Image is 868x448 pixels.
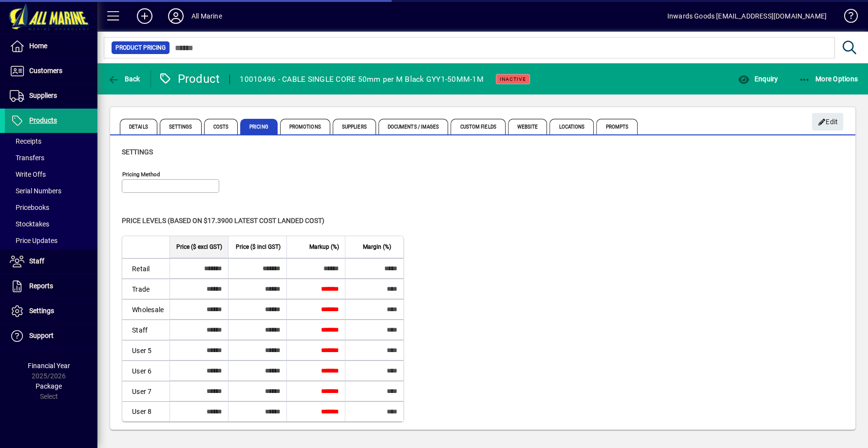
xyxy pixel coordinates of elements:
[122,319,170,340] td: Staff
[29,92,57,99] span: Suppliers
[129,7,160,25] button: Add
[160,7,191,25] button: Profile
[122,340,170,360] td: User 5
[160,119,202,134] span: Settings
[120,119,157,134] span: Details
[5,59,97,83] a: Customers
[204,119,238,134] span: Costs
[240,72,484,87] div: 10010496 - CABLE SINGLE CORE 50mm per M Black GYY1-50MM-1M
[158,71,220,87] div: Product
[10,237,57,244] span: Price Updates
[122,148,153,156] span: Settings
[122,381,170,401] td: User 7
[817,114,838,130] span: Edit
[333,119,376,134] span: Suppliers
[596,119,638,134] span: Prompts
[122,401,170,421] td: User 8
[29,257,44,265] span: Staff
[176,242,222,252] span: Price ($ excl GST)
[378,119,449,134] span: Documents / Images
[10,204,49,211] span: Pricebooks
[122,258,170,279] td: Retail
[115,43,166,53] span: Product Pricing
[5,84,97,108] a: Suppliers
[10,170,46,178] span: Write Offs
[737,75,778,83] span: Enquiry
[5,299,97,323] a: Settings
[5,199,97,216] a: Pricebooks
[10,187,61,195] span: Serial Numbers
[549,119,594,134] span: Locations
[5,232,97,249] a: Price Updates
[508,119,547,134] span: Website
[10,154,44,162] span: Transfers
[191,8,222,24] div: All Marine
[5,249,97,274] a: Staff
[667,8,827,24] div: Inwards Goods [EMAIL_ADDRESS][DOMAIN_NAME]
[29,116,57,124] span: Products
[122,299,170,319] td: Wholesale
[500,76,526,82] span: Inactive
[97,70,151,88] app-page-header-button: Back
[36,382,62,390] span: Package
[735,70,780,88] button: Enquiry
[28,362,70,370] span: Financial Year
[122,217,324,224] span: Price levels (based on $17.3900 Latest cost landed cost)
[122,360,170,381] td: User 6
[105,70,143,88] button: Back
[29,42,47,50] span: Home
[5,274,97,299] a: Reports
[10,220,49,228] span: Stocktakes
[5,166,97,183] a: Write Offs
[236,242,281,252] span: Price ($ incl GST)
[29,332,54,339] span: Support
[5,324,97,348] a: Support
[280,119,330,134] span: Promotions
[29,282,53,290] span: Reports
[5,183,97,199] a: Serial Numbers
[29,307,54,315] span: Settings
[29,67,62,75] span: Customers
[309,242,339,252] span: Markup (%)
[799,75,858,83] span: More Options
[451,119,505,134] span: Custom Fields
[836,2,856,34] a: Knowledge Base
[5,133,97,149] a: Receipts
[5,34,97,58] a: Home
[5,149,97,166] a: Transfers
[812,113,843,131] button: Edit
[122,279,170,299] td: Trade
[240,119,278,134] span: Pricing
[108,75,140,83] span: Back
[5,216,97,232] a: Stocktakes
[122,171,160,178] mat-label: Pricing method
[796,70,861,88] button: More Options
[10,137,41,145] span: Receipts
[363,242,391,252] span: Margin (%)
